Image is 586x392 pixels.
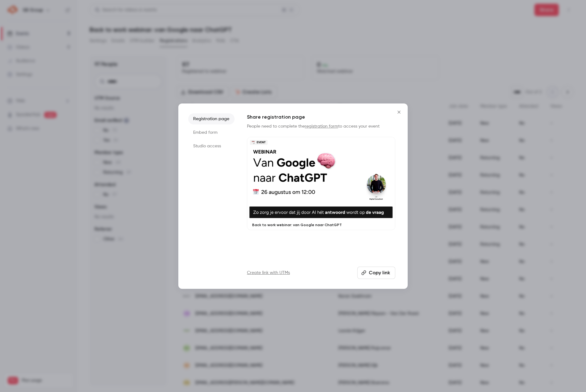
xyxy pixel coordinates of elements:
button: Close [393,106,405,118]
p: People need to complete the to access your event [247,123,395,129]
li: Embed form [188,127,235,138]
a: Back to work webinar: van Google naar ChatGPT [247,137,395,230]
a: Create link with UTMs [247,270,290,276]
a: registration form [305,124,338,129]
p: Back to work webinar: van Google naar ChatGPT [252,222,390,227]
button: Copy link [357,267,395,279]
li: Studio access [188,141,235,152]
h1: Share registration page [247,113,395,121]
li: Registration page [188,113,235,124]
